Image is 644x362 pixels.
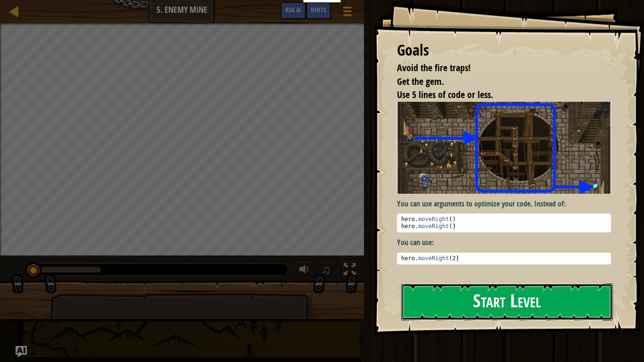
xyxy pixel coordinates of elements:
button: Adjust volume [296,261,315,280]
span: Ask AI [285,5,301,14]
span: Hints [311,5,326,14]
div: Goals [397,40,611,61]
li: Use 5 lines of code or less. [385,88,609,102]
li: Get the gem. [385,75,609,89]
button: Ask AI [281,2,306,19]
img: Enemy mine [397,102,611,194]
button: Ask AI [16,346,27,357]
button: Show game menu [336,2,359,24]
span: ♫ [322,263,331,277]
p: You can use arguments to optimize your code. Instead of: [397,198,611,209]
p: You can use: [397,237,611,248]
span: Avoid the fire traps! [397,61,471,74]
span: Use 5 lines of code or less. [397,88,493,101]
span: Get the gem. [397,75,444,88]
button: Toggle fullscreen [340,261,359,280]
button: Start Level [401,283,613,321]
button: ♫ [320,261,336,280]
li: Avoid the fire traps! [385,61,609,75]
